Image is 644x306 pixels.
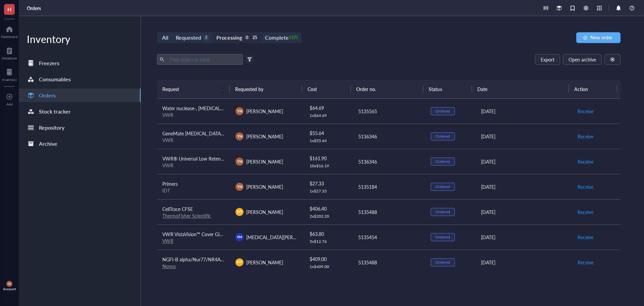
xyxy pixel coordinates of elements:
[310,113,347,118] div: 1 x $ 64.69
[39,58,59,68] div: Freezers
[291,35,297,41] div: 1375
[6,102,13,106] div: Add
[481,158,567,165] div: [DATE]
[578,158,593,165] span: Receive
[352,99,425,124] td: 5135565
[358,158,420,165] div: 5136346
[167,54,240,64] input: Find orders in table
[19,89,141,102] a: Orders
[162,180,178,187] span: Primers
[577,232,594,243] button: Receive
[162,137,225,143] div: VWR
[541,57,554,62] span: Export
[265,33,288,42] div: Complete
[577,156,594,167] button: Receive
[39,107,71,116] div: Stock tracker
[3,287,16,291] div: Account
[2,56,17,60] div: Notebook
[246,158,283,165] span: [PERSON_NAME]
[590,35,612,40] span: New order
[162,33,168,42] div: All
[203,35,209,41] div: 3
[39,75,71,84] div: Consumables
[577,257,594,268] button: Receive
[535,54,560,65] button: Export
[162,187,225,193] div: IDT
[472,80,569,98] th: Date
[310,180,347,187] div: $ 27.33
[310,255,347,263] div: $ 409.00
[578,107,593,115] span: Receive
[310,264,347,269] div: 1 x $ 409.00
[2,78,17,82] div: Inventory
[19,137,141,150] a: Archive
[358,107,420,115] div: 5135565
[577,207,594,217] button: Receive
[310,138,347,143] div: 1 x $ 55.64
[577,131,594,142] button: Receive
[39,139,57,148] div: Archive
[578,259,593,266] span: Receive
[237,159,242,164] span: YN
[352,174,425,199] td: 5135184
[162,105,360,112] span: Water nuclease-, [MEDICAL_DATA]-free, low [MEDICAL_DATA], deionized, sterile, DEPC treated
[19,32,141,46] div: Inventory
[310,205,347,212] div: $ 406.40
[162,112,225,118] div: VWR
[162,231,284,237] span: VWR VistaVision™ Cover Glasses, No. 1-Cover glass square
[352,149,425,174] td: 5136346
[237,209,242,214] span: MP
[19,105,141,118] a: Stock tracker
[162,256,266,263] span: NGFI-B alpha/Nur77/NR4A1 Antibody - BSA Free
[435,159,450,164] div: Ordered
[162,130,299,137] span: GeneMate [MEDICAL_DATA] Boxes, Blotting Containers, MTC Bio
[19,56,141,70] a: Freezers
[246,234,320,241] span: [MEDICAL_DATA][PERSON_NAME]
[435,234,450,240] div: Ordered
[481,208,567,216] div: [DATE]
[577,181,594,192] button: Receive
[352,124,425,149] td: 5136346
[237,133,242,139] span: YN
[252,35,258,41] div: 25
[435,184,450,189] div: Ordered
[237,108,242,114] span: YN
[351,80,424,98] th: Order no.
[435,134,450,139] div: Ordered
[576,32,621,43] button: New order
[162,212,211,219] a: ThermoFisher Scientific
[157,80,230,98] th: Request
[569,57,596,62] span: Open archive
[435,108,450,114] div: Ordered
[246,133,283,140] span: [PERSON_NAME]
[310,104,347,112] div: $ 64.69
[423,80,472,98] th: Status
[176,33,201,42] div: Requested
[578,183,593,190] span: Receive
[39,91,56,100] div: Orders
[237,260,242,265] span: MP
[157,32,302,43] div: segmented control
[578,233,593,241] span: Receive
[481,133,567,140] div: [DATE]
[310,188,347,194] div: 1 x $ 27.33
[246,209,283,215] span: [PERSON_NAME]
[358,259,420,266] div: 5135488
[216,33,242,42] div: Processing
[352,199,425,224] td: 5135488
[27,5,42,11] a: Orders
[246,259,283,266] span: [PERSON_NAME]
[162,85,216,93] span: Request
[352,224,425,250] td: 5135454
[578,208,593,216] span: Receive
[310,239,347,244] div: 5 x $ 12.76
[162,155,309,162] span: VWR® Universal Low Retention Pipet Tip Reloads, Non-Sterile, 200 uL
[481,107,567,115] div: [DATE]
[39,123,64,132] div: Repository
[302,80,351,98] th: Cost
[162,206,193,212] span: CellTrace CFSE
[237,184,242,189] span: YN
[310,129,347,137] div: $ 55.64
[577,106,594,117] button: Receive
[435,209,450,215] div: Ordered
